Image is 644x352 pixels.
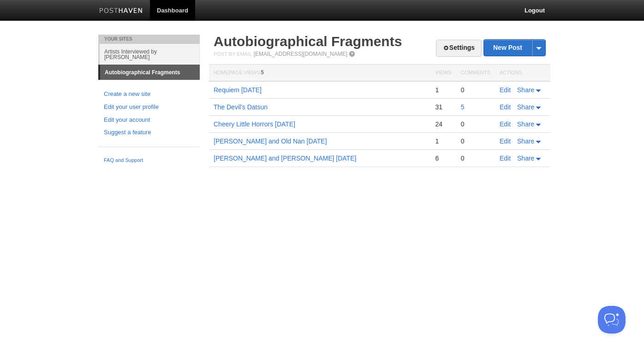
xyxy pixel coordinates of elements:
[461,86,490,94] div: 0
[104,156,194,165] a: FAQ and Support
[500,86,511,94] a: Edit
[484,40,545,56] a: New Post
[461,120,490,128] div: 0
[261,69,264,76] span: 5
[435,120,451,128] div: 24
[435,86,451,94] div: 1
[456,65,495,82] th: Comments
[500,137,511,145] a: Edit
[254,51,347,57] a: [EMAIL_ADDRESS][DOMAIN_NAME]
[517,137,534,145] span: Share
[500,120,511,128] a: Edit
[517,155,534,162] span: Share
[461,103,465,111] a: 5
[461,154,490,162] div: 0
[100,44,200,65] a: Artists Interviewed by [PERSON_NAME]
[500,103,511,111] a: Edit
[517,120,534,128] span: Share
[517,103,534,111] span: Share
[104,128,194,137] a: Suggest a feature
[209,65,430,82] th: Homepage Views
[435,103,451,111] div: 31
[598,306,626,334] iframe: Help Scout Beacon - Open
[435,154,451,162] div: 6
[435,137,451,145] div: 1
[98,35,200,44] li: Your Sites
[461,137,490,145] div: 0
[104,115,194,125] a: Edit your account
[430,65,456,82] th: Views
[214,137,327,145] a: [PERSON_NAME] and Old Nan [DATE]
[214,86,262,94] a: Requiem [DATE]
[104,102,194,112] a: Edit your user profile
[214,120,295,128] a: Cheery Little Horrors [DATE]
[99,8,143,15] img: Posthaven-bar
[104,89,194,99] a: Create a new site
[517,86,534,94] span: Share
[436,40,482,57] a: Settings
[100,65,200,80] a: Autobiographical Fragments
[495,65,550,82] th: Actions
[214,34,402,49] a: Autobiographical Fragments
[214,103,268,111] a: The Devil's Datsun
[500,155,511,162] a: Edit
[214,155,356,162] a: [PERSON_NAME] and [PERSON_NAME] [DATE]
[214,51,252,57] span: Post by Email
